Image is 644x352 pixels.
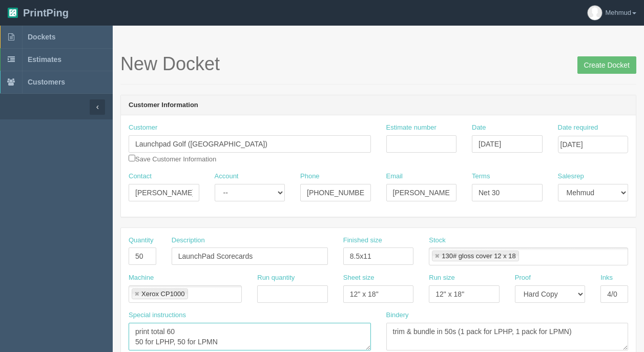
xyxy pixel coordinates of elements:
[515,273,531,283] label: Proof
[129,123,371,164] div: Save Customer Information
[472,172,490,181] label: Terms
[386,310,409,320] label: Bindery
[172,236,205,245] label: Description
[28,33,55,41] span: Dockets
[120,54,636,74] h1: New Docket
[442,253,516,259] div: 130# gloss cover 12 x 18
[129,172,152,181] label: Contact
[8,8,18,18] img: logo-3e63b451c926e2ac314895c53de4908e5d424f24456219fb08d385ab2e579770.png
[577,56,636,74] input: Create Docket
[28,55,61,64] span: Estimates
[141,291,185,297] div: Xerox CP1000
[429,236,446,245] label: Stock
[300,172,320,181] label: Phone
[386,172,403,181] label: Email
[343,273,375,283] label: Sheet size
[129,135,371,153] input: Enter customer name
[558,123,598,133] label: Date required
[129,236,153,245] label: Quantity
[129,323,371,350] textarea: print total 100: 50 for LPHP, 50 for LPMN
[386,123,437,133] label: Estimate number
[129,310,186,320] label: Special instructions
[558,172,584,181] label: Salesrep
[257,273,295,283] label: Run quantity
[121,95,636,116] header: Customer Information
[129,123,157,133] label: Customer
[28,78,65,86] span: Customers
[386,323,629,350] textarea: trim & bundle in 50s (1 pack for LPHP, 1 pack for LPMN)
[215,172,239,181] label: Account
[588,6,602,20] img: avatar_default-7531ab5dedf162e01f1e0bb0964e6a185e93c5c22dfe317fb01d7f8cd2b1632c.jpg
[429,273,455,283] label: Run size
[343,236,382,245] label: Finished size
[472,123,486,133] label: Date
[129,273,154,283] label: Machine
[600,273,613,283] label: Inks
